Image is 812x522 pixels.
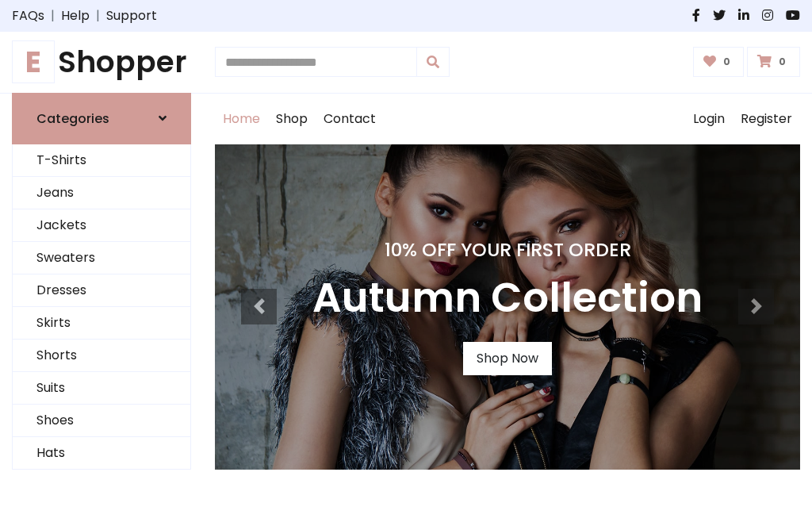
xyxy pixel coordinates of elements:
a: Dresses [13,274,190,307]
span: | [44,6,61,25]
h3: Autumn Collection [312,274,703,323]
a: Suits [13,372,190,405]
a: Login [685,94,733,144]
a: 0 [693,47,745,77]
a: 0 [747,47,800,77]
a: Support [106,6,157,25]
a: Sweaters [13,242,190,274]
a: Categories [12,93,191,144]
span: E [12,40,55,83]
a: Home [215,94,268,144]
a: Shoes [13,405,190,437]
a: FAQs [12,6,44,25]
h6: Categories [36,111,109,126]
h1: Shopper [12,44,191,80]
a: Shop Now [463,342,552,375]
a: Hats [13,437,190,470]
span: 0 [775,55,790,69]
h4: 10% Off Your First Order [312,239,703,261]
span: | [90,6,106,25]
a: Register [733,94,800,144]
a: Jeans [13,177,190,209]
a: Jackets [13,209,190,242]
a: Shorts [13,340,190,372]
a: Skirts [13,307,190,340]
a: T-Shirts [13,144,190,177]
a: Shop [268,94,316,144]
a: EShopper [12,44,191,80]
span: 0 [719,55,734,69]
a: Contact [316,94,384,144]
a: Help [61,6,90,25]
